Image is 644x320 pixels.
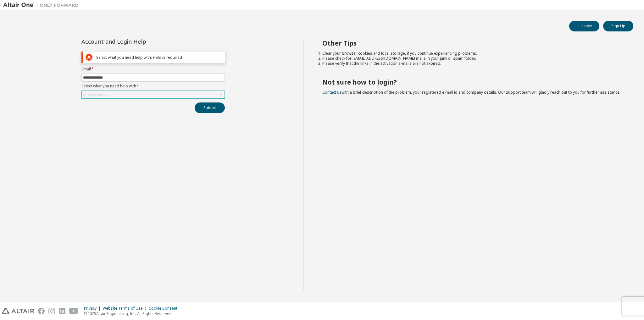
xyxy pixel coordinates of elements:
[149,306,181,311] div: Cookie Consent
[48,308,55,314] img: instagram.svg
[81,84,225,89] label: Select what you need help with
[322,39,622,47] h2: Other Tips
[322,78,622,86] h2: Not sure how to login?
[103,306,149,311] div: Website Terms of Use
[59,308,65,314] img: linkedin.svg
[322,61,622,66] li: Please verify that the links in the activation e-mails are not expired.
[195,102,225,113] button: Submit
[3,2,82,8] img: Altair One
[96,55,222,60] div: Select what you need help with: Field is required
[84,311,181,316] p: © 2025 Altair Engineering, Inc. All Rights Reserved.
[84,306,103,311] div: Privacy
[322,56,622,61] li: Please check for [EMAIL_ADDRESS][DOMAIN_NAME] mails in your junk or spam folder.
[2,308,34,314] img: altair_logo.svg
[322,90,341,95] a: Contact us
[83,92,108,97] div: Click to select
[69,308,78,314] img: youtube.svg
[82,91,225,98] div: Click to select
[322,51,622,56] li: Clear your browser cookies and local storage, if you continue experiencing problems.
[38,308,45,314] img: facebook.svg
[322,90,620,95] span: with a brief description of the problem, your registered e-mail id and company details. Our suppo...
[81,67,225,72] label: Email
[603,21,633,31] button: Sign Up
[81,39,196,44] div: Account and Login Help
[569,21,599,31] button: Login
